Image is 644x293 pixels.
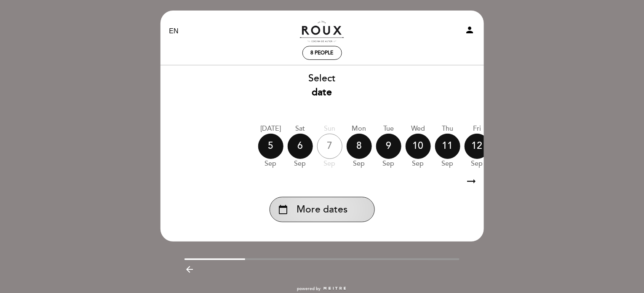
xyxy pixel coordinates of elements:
div: Thu [435,124,460,134]
div: Sep [376,159,401,169]
div: 12 [465,134,490,159]
div: Sep [435,159,460,169]
div: Sep [347,159,372,169]
div: Sep [317,159,342,169]
div: Sun [317,124,342,134]
span: More dates [297,203,347,217]
div: 7 [317,134,342,159]
div: 11 [435,134,460,159]
div: Sep [465,159,490,169]
a: Roux [270,20,375,43]
i: arrow_backward [184,264,195,274]
b: date [312,86,332,98]
img: MEITRE [323,287,347,291]
div: Tue [376,124,401,134]
div: Fri [465,124,490,134]
div: Wed [406,124,431,134]
div: Select [160,72,484,99]
span: powered by [297,286,321,292]
i: person [465,25,475,35]
div: Sep [288,159,313,169]
div: Mon [347,124,372,134]
div: 5 [258,134,283,159]
div: Sep [406,159,431,169]
div: Sep [258,159,283,169]
i: calendar_today [278,202,289,217]
div: Sat [288,124,313,134]
div: 9 [376,134,401,159]
i: arrow_right_alt [465,172,478,191]
button: person [465,25,475,38]
div: 10 [406,134,431,159]
div: [DATE] [258,124,283,134]
div: 8 [347,134,372,159]
div: 6 [288,134,313,159]
a: powered by [297,286,347,292]
span: 8 people [311,50,334,56]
